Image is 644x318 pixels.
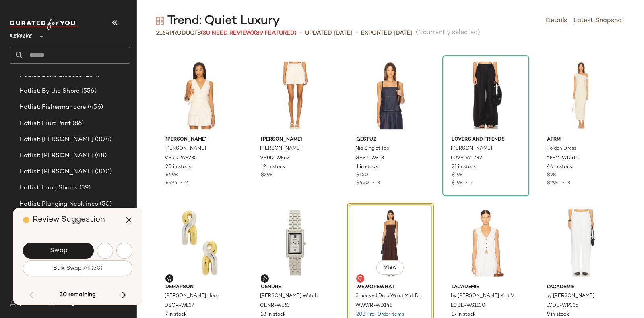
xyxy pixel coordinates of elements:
[305,29,353,37] p: updated [DATE]
[452,136,520,143] span: Lovers and Friends
[547,172,556,179] span: $98
[559,181,567,186] span: •
[356,164,378,171] span: 1 in stock
[546,293,594,300] span: by [PERSON_NAME]
[383,264,397,271] span: View
[93,167,112,177] span: (300)
[78,183,91,193] span: (39)
[254,58,336,133] img: VBRD-WF62_V1.jpg
[19,103,86,112] span: Hotlist: Fishermancore
[547,181,559,186] span: $294
[451,302,485,310] span: LCDE-WS1130
[261,164,285,171] span: 12 in stock
[98,200,112,209] span: (50)
[376,260,404,275] button: View
[350,58,431,133] img: GEST-WS13_V1.jpg
[356,28,358,38] span: •
[165,145,206,152] span: [PERSON_NAME]
[185,181,188,186] span: 2
[451,155,482,162] span: LOVF-WP782
[356,172,368,179] span: $150
[165,284,234,291] span: Demarson
[10,300,16,307] img: svg%3e
[462,181,471,186] span: •
[350,206,431,281] img: WWWR-WD148_V1.jpg
[93,151,107,160] span: (48)
[156,13,280,29] div: Trend: Quiet Luxury
[355,155,384,162] span: GEST-WS13
[177,181,185,186] span: •
[358,276,363,281] img: svg%3e
[260,145,301,152] span: [PERSON_NAME]
[60,291,96,299] span: 30 remaining
[23,260,132,276] button: Bulk Swap All (30)
[167,276,172,281] img: svg%3e
[452,172,462,179] span: $198
[541,58,622,133] img: AFFM-WD511_V1.jpg
[53,265,103,272] span: Bulk Swap All (30)
[10,27,32,42] span: Revolve
[369,181,377,186] span: •
[356,181,369,186] span: $450
[355,293,424,300] span: Smocked Drop Waist Midi Dress
[546,16,567,26] a: Details
[574,16,625,26] a: Latest Snapshot
[165,136,234,143] span: [PERSON_NAME]
[165,172,178,179] span: $498
[254,206,336,281] img: CENR-WL63_V1.jpg
[416,28,480,38] span: (1 currently selected)
[49,247,67,255] span: Swap
[547,284,615,291] span: L'Academie
[451,145,492,152] span: [PERSON_NAME]
[567,181,570,186] span: 3
[156,29,297,37] div: Products
[361,29,413,37] p: Exported [DATE]
[452,164,476,171] span: 21 in stock
[445,206,526,281] img: LCDE-WS1130_V1.jpg
[355,302,393,310] span: WWWR-WD148
[547,136,615,143] span: AFRM
[546,145,576,152] span: Holden Dress
[451,293,519,300] span: by [PERSON_NAME] Knit Vest
[300,28,302,38] span: •
[377,181,380,186] span: 3
[159,206,240,281] img: DSOR-WL37_V1.jpg
[254,30,297,36] span: (89 Featured)
[19,135,93,144] span: Hotlist: [PERSON_NAME]
[86,103,103,112] span: (456)
[541,206,622,281] img: LCDE-WP335_V1.jpg
[19,167,93,177] span: Hotlist: [PERSON_NAME]
[471,181,473,186] span: 1
[452,181,462,186] span: $198
[260,293,318,300] span: [PERSON_NAME] Watch
[547,164,572,171] span: 46 in stock
[261,136,329,143] span: [PERSON_NAME]
[19,119,71,128] span: Hotlist: Fruit Print
[546,155,578,162] span: AFFM-WD511
[261,284,329,291] span: Cendre
[355,145,389,152] span: Nia Singlet Top
[165,293,219,300] span: [PERSON_NAME] Hoop
[201,30,254,36] span: (30 Need Review)
[93,135,111,144] span: (304)
[260,302,290,310] span: CENR-WL63
[33,216,105,224] span: Review Suggestion
[165,155,197,162] span: VBRD-WS235
[156,30,169,36] span: 2164
[19,183,78,193] span: Hotlist: Long Shorts
[261,172,272,179] span: $398
[546,302,578,310] span: LCDE-WP335
[159,58,240,133] img: VBRD-WS235_V1.jpg
[165,302,194,310] span: DSOR-WL37
[165,181,177,186] span: $996
[260,155,289,162] span: VBRD-WF62
[23,243,94,259] button: Swap
[156,17,164,25] img: svg%3e
[356,136,425,143] span: Gestuz
[19,87,80,96] span: Hotlist: By the Shore
[19,200,98,209] span: Hotlist: Plunging Necklines
[19,151,93,160] span: Hotlist: [PERSON_NAME]
[262,276,267,281] img: svg%3e
[452,284,520,291] span: L'Academie
[71,119,84,128] span: (86)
